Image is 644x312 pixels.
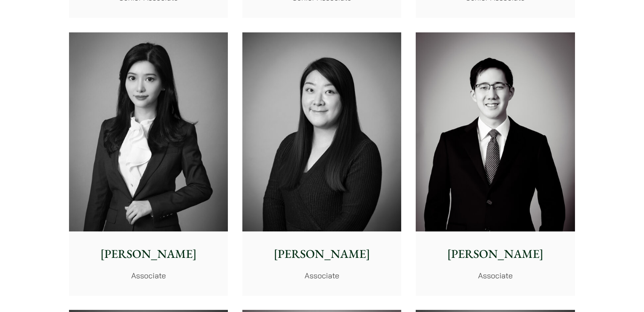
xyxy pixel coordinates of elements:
[69,32,228,231] img: Florence Yan photo
[76,270,221,281] p: Associate
[416,32,575,296] a: [PERSON_NAME] Associate
[69,32,228,296] a: Florence Yan photo [PERSON_NAME] Associate
[76,245,221,263] p: [PERSON_NAME]
[423,245,568,263] p: [PERSON_NAME]
[242,32,401,296] a: [PERSON_NAME] Associate
[249,245,394,263] p: [PERSON_NAME]
[249,270,394,281] p: Associate
[423,270,568,281] p: Associate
